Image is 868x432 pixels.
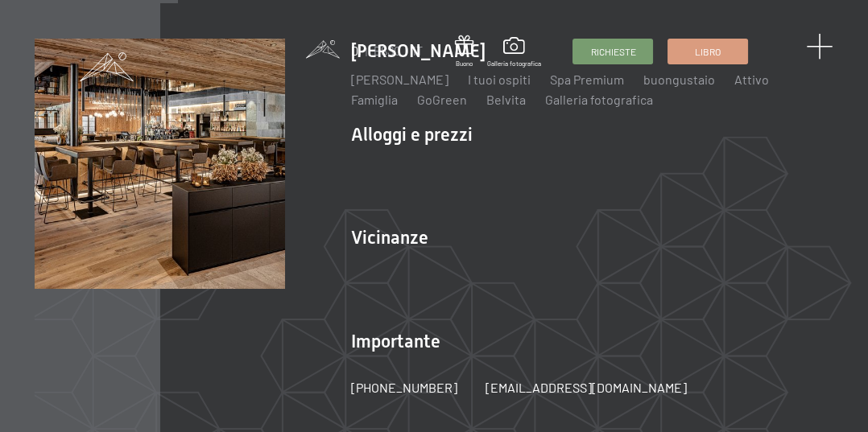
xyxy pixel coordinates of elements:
font: Richieste [590,46,635,57]
a: Galleria fotografica [545,92,653,107]
a: buongustaio [643,72,715,87]
font: Galleria fotografica [487,60,540,68]
font: Buono [456,60,473,68]
a: Galleria fotografica [487,37,540,68]
a: GoGreen [417,92,467,107]
a: IT [413,44,423,58]
a: ESSO [374,44,401,58]
a: [PHONE_NUMBER] [351,379,457,397]
font: [EMAIL_ADDRESS][DOMAIN_NAME] [486,380,687,395]
a: DI [351,44,362,58]
font: [PHONE_NUMBER] [351,380,457,395]
a: Richieste [573,39,652,64]
a: Spa Premium [550,72,624,87]
a: Famiglia [351,92,398,107]
a: [EMAIL_ADDRESS][DOMAIN_NAME] [486,379,687,397]
a: Attivo [734,72,769,87]
a: Libro [668,39,747,64]
a: [PERSON_NAME] [351,72,448,87]
a: Belvita [486,92,526,107]
font: Libro [695,46,721,57]
a: Buono [455,35,473,68]
a: I tuoi ospiti [468,72,531,87]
